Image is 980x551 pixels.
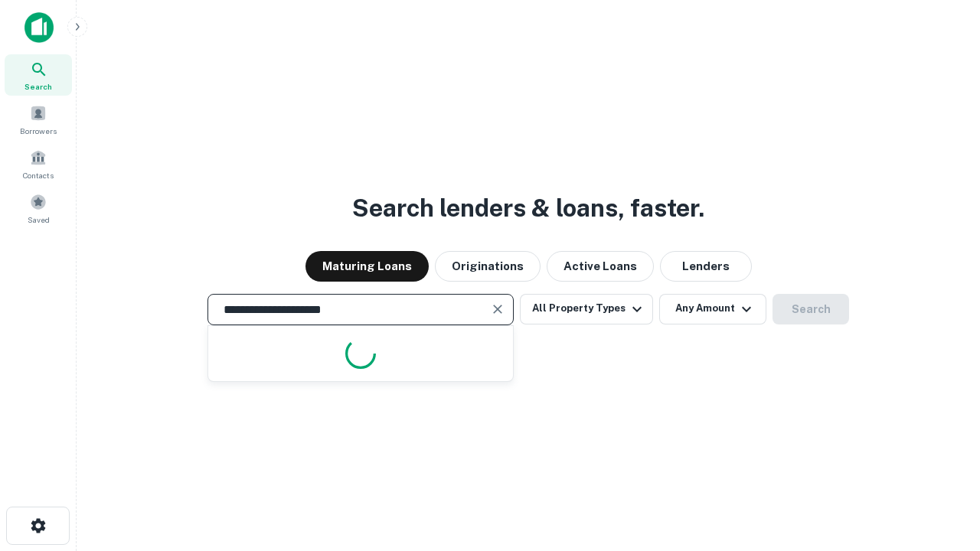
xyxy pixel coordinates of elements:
[24,80,52,93] span: Search
[352,190,704,227] h3: Search lenders & loans, faster.
[24,12,54,43] img: capitalize-icon.png
[660,251,752,282] button: Lenders
[305,251,429,282] button: Maturing Loans
[5,143,72,184] a: Contacts
[5,54,72,96] a: Search
[520,294,653,324] button: All Property Types
[487,298,508,320] button: Clear
[5,99,72,140] a: Borrowers
[5,187,72,229] a: Saved
[28,214,50,226] span: Saved
[547,251,654,282] button: Active Loans
[23,169,54,181] span: Contacts
[435,251,541,282] button: Originations
[659,294,766,324] button: Any Amount
[903,429,980,502] iframe: Chat Widget
[20,125,57,137] span: Borrowers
